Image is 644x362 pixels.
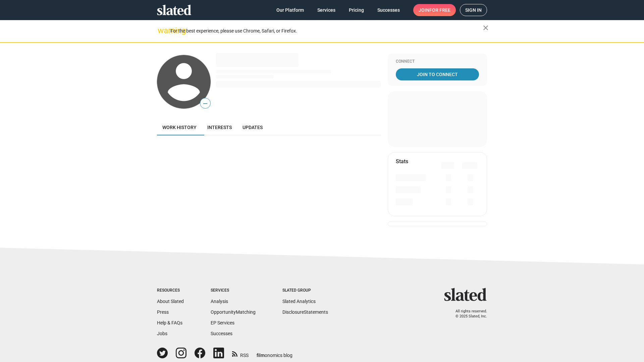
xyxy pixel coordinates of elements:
span: Successes [377,4,400,16]
a: filmonomics blog [257,347,292,359]
mat-icon: close [482,24,490,32]
a: Jobs [157,331,167,336]
span: Updates [243,125,263,130]
a: Successes [372,4,405,16]
span: Join To Connect [397,68,478,80]
a: Successes [211,331,232,336]
span: — [200,99,210,108]
a: EP Services [211,320,234,325]
a: DisclosureStatements [282,309,328,315]
span: Work history [162,125,197,130]
a: Slated Analytics [282,299,316,304]
mat-icon: warning [158,26,166,35]
a: OpportunityMatching [211,309,256,315]
div: Slated Group [282,288,328,293]
a: Join To Connect [396,68,479,80]
a: About Slated [157,299,184,304]
div: Resources [157,288,184,293]
a: Work history [157,119,202,135]
a: RSS [232,348,249,359]
a: Joinfor free [413,4,456,16]
span: Interests [207,125,232,130]
span: Pricing [349,4,364,16]
a: Interests [202,119,237,135]
span: Services [317,4,335,16]
div: For the best experience, please use Chrome, Safari, or Firefox. [170,26,483,36]
a: Press [157,309,169,315]
a: Help & FAQs [157,320,182,325]
p: All rights reserved. © 2025 Slated, Inc. [448,309,487,319]
span: film [257,353,265,358]
a: Services [312,4,341,16]
a: Sign in [460,4,487,16]
div: Services [211,288,256,293]
a: Pricing [343,4,369,16]
div: Connect [396,59,479,64]
span: Join [419,4,450,16]
span: Our Platform [276,4,304,16]
span: Sign in [465,4,482,16]
a: Our Platform [271,4,309,16]
a: Updates [237,119,268,135]
mat-card-title: Stats [396,158,408,165]
span: for free [429,4,450,16]
a: Analysis [211,299,228,304]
